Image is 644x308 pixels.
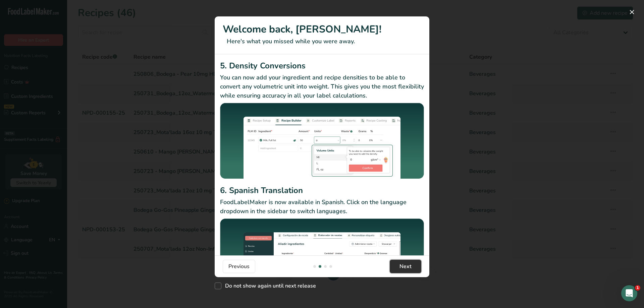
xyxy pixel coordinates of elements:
[228,262,250,270] span: Previous
[621,285,637,301] iframe: Intercom live chat
[220,73,424,100] p: You can now add your ingredient and recipe densities to be able to convert any volumetric unit in...
[221,283,316,289] span: Do not show again until next release
[399,262,412,270] span: Next
[223,260,255,273] button: Previous
[220,198,424,216] p: FoodLabelMaker is now available in Spanish. Click on the language dropdown in the sidebar to swit...
[220,103,424,182] img: Density Conversions
[220,219,424,295] img: Spanish Translation
[390,260,421,273] button: Next
[220,60,424,72] h2: 5. Density Conversions
[220,184,424,196] h2: 6. Spanish Translation
[223,37,421,46] p: Here's what you missed while you were away.
[635,285,640,291] span: 1
[223,22,421,37] h1: Welcome back, [PERSON_NAME]!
